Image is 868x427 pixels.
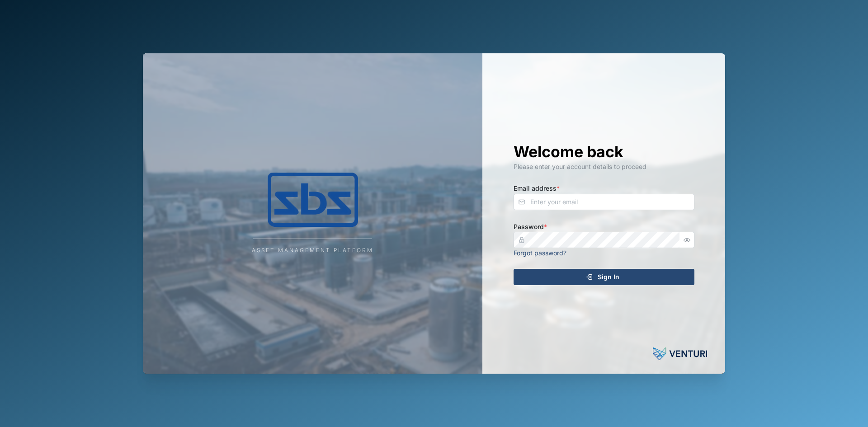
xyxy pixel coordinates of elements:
[514,142,694,162] h1: Welcome back
[514,222,547,232] label: Password
[653,345,707,363] img: Powered by: Venturi
[598,269,619,285] span: Sign In
[514,162,694,172] div: Please enter your account details to proceed
[514,194,694,210] input: Enter your email
[514,269,694,285] button: Sign In
[222,173,403,227] img: Company Logo
[514,183,560,193] label: Email address
[252,246,373,255] div: Asset Management Platform
[514,249,566,257] a: Forgot password?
